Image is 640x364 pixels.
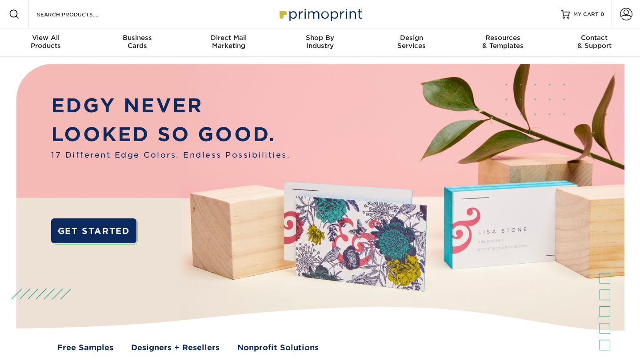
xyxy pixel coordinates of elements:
div: Industry [274,34,366,50]
p: EDGY NEVER [51,91,290,120]
p: LOOKED SO GOOD. [51,120,290,149]
span: Resources [457,34,549,42]
a: GET STARTED [51,218,136,244]
span: Business [92,34,183,42]
a: Shop ByIndustry [274,28,366,57]
a: Free Samples [57,342,113,353]
div: & Templates [457,34,549,50]
div: Marketing [183,34,274,50]
div: Services [366,34,457,50]
span: Design [366,34,457,42]
a: Direct MailMarketing [183,28,274,57]
span: 17 Different Edge Colors. Endless Possibilities. [51,149,290,161]
a: BusinessCards [92,28,183,57]
span: 0 [600,11,604,17]
a: Nonprofit Solutions [237,342,319,353]
div: Cards [92,34,183,50]
span: Direct Mail [183,34,274,42]
span: Contact [548,34,640,42]
span: MY CART [573,11,599,18]
input: SEARCH PRODUCTS..... [36,9,123,20]
a: Designers + Resellers [131,342,220,353]
div: & Support [548,34,640,50]
span: Shop By [274,34,366,42]
a: DesignServices [366,28,457,57]
a: Resources& Templates [457,28,549,57]
a: Contact& Support [548,28,640,57]
img: Primoprint [276,4,364,24]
